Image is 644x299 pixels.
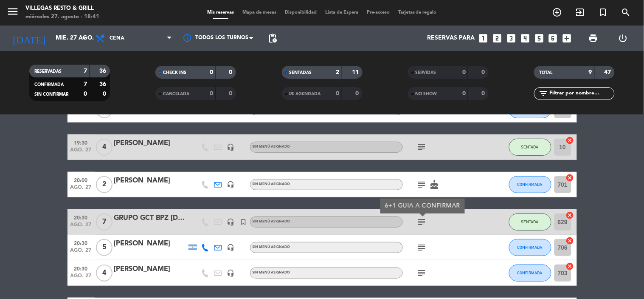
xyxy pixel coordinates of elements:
[417,179,427,190] i: subject
[229,69,234,75] strong: 0
[6,5,19,21] button: menu
[621,7,631,17] i: search
[70,238,92,248] span: 20:30
[618,33,628,43] i: power_settings_new
[70,185,92,194] span: ago. 27
[517,182,543,187] span: CONFIRMADA
[99,68,108,74] strong: 36
[227,244,235,251] i: headset_mic
[575,7,585,17] i: exit_to_app
[605,69,613,75] strong: 47
[363,10,394,15] span: Pre-acceso
[509,176,551,193] button: CONFIRMADA
[566,211,574,219] i: cancel
[588,33,599,43] span: print
[427,35,475,42] span: Reservas para
[492,33,503,44] i: looks_two
[509,265,551,282] button: CONFIRMADA
[462,69,466,75] strong: 0
[517,245,543,250] span: CONFIRMADA
[84,91,87,97] strong: 0
[481,69,487,75] strong: 0
[70,263,92,273] span: 20:30
[566,174,574,182] i: cancel
[96,214,112,231] span: 7
[417,268,427,278] i: subject
[562,33,573,44] i: add_box
[267,33,278,43] span: pending_actions
[96,176,112,193] span: 2
[336,69,340,75] strong: 2
[481,91,487,97] strong: 0
[227,181,235,188] i: headset_mic
[114,213,186,224] div: GRUPO GCT BPZ [DATE]
[163,71,186,75] span: CHECK INS
[96,139,112,156] span: 4
[227,143,235,151] i: headset_mic
[321,10,363,15] span: Lista de Espera
[538,88,548,99] i: filter_list
[352,69,360,75] strong: 11
[589,69,592,75] strong: 9
[70,222,92,232] span: ago. 27
[70,137,92,147] span: 19:30
[509,239,551,256] button: CONFIRMADA
[210,91,213,97] strong: 0
[416,71,436,75] span: SERVIDAS
[70,248,92,257] span: ago. 27
[521,145,539,149] span: SENTADA
[417,142,427,152] i: subject
[355,91,360,97] strong: 0
[517,271,543,275] span: CONFIRMADA
[552,7,562,17] i: add_circle_outline
[6,5,19,18] i: menu
[103,91,108,97] strong: 0
[608,26,638,51] div: LOG OUT
[417,242,427,253] i: subject
[509,214,551,231] button: SENTADA
[290,92,321,96] span: RE AGENDADA
[203,10,238,15] span: Mis reservas
[566,136,574,145] i: cancel
[336,91,340,97] strong: 0
[290,71,312,75] span: SENTADAS
[539,71,552,75] span: TOTAL
[110,35,124,41] span: Cena
[253,182,290,186] span: Sin menú asignado
[114,175,186,186] div: [PERSON_NAME]
[509,139,551,156] button: SENTADA
[430,179,440,190] i: cake
[163,92,189,96] span: CANCELADA
[227,269,235,277] i: headset_mic
[506,33,517,44] i: looks_3
[478,33,489,44] i: looks_one
[96,239,112,256] span: 5
[385,202,460,211] div: 6+1 GUIA A CONFIRMAR
[6,29,51,48] i: [DATE]
[598,7,608,17] i: turned_in_not
[394,10,441,15] span: Tarjetas de regalo
[114,238,186,249] div: [PERSON_NAME]
[548,33,559,44] i: looks_6
[34,83,64,87] span: CONFIRMADA
[210,69,213,75] strong: 0
[96,265,112,282] span: 4
[25,13,99,21] div: miércoles 27. agosto - 18:41
[34,92,68,97] span: SIN CONFIRMAR
[253,145,290,148] span: Sin menú asignado
[566,236,574,245] i: cancel
[25,4,99,13] div: Villegas Resto & Grill
[253,271,290,274] span: Sin menú asignado
[253,220,290,223] span: Sin menú asignado
[114,138,186,149] div: [PERSON_NAME]
[229,91,234,97] strong: 0
[70,212,92,222] span: 20:30
[281,10,321,15] span: Disponibilidad
[462,91,466,97] strong: 0
[70,147,92,157] span: ago. 27
[70,175,92,185] span: 20:00
[520,33,531,44] i: looks_4
[417,217,427,227] i: subject
[84,81,87,87] strong: 7
[84,68,87,74] strong: 7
